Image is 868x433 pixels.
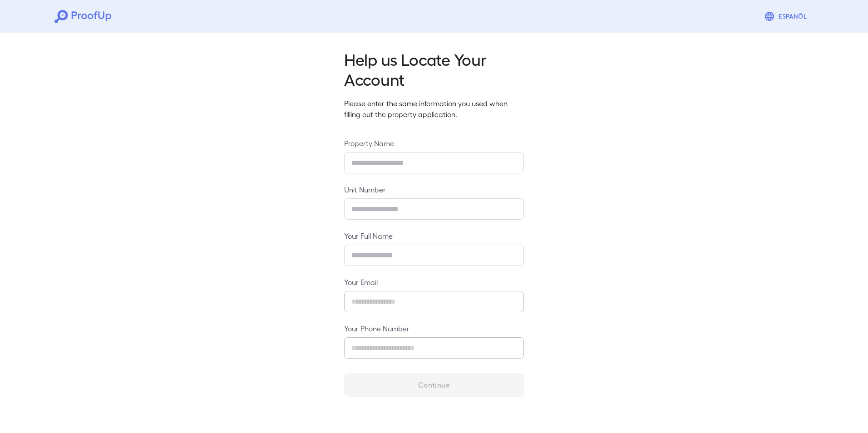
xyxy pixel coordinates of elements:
[344,49,524,89] h2: Help us Locate Your Account
[344,231,524,241] label: Your Full Name
[760,7,814,25] button: Espanõl
[344,98,524,120] p: Please enter the same information you used when filling out the property application.
[344,323,524,334] label: Your Phone Number
[344,184,524,195] label: Unit Number
[344,138,524,148] label: Property Name
[344,277,524,287] label: Your Email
